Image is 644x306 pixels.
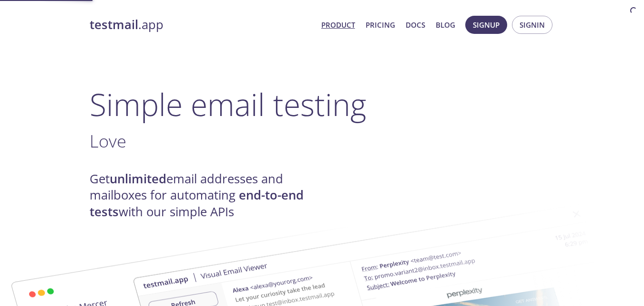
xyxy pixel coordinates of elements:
a: testmail.app [90,17,314,33]
span: Signin [520,19,545,31]
a: Docs [406,19,425,31]
button: Signup [465,16,507,34]
span: Love [90,129,126,153]
span: Signup [473,19,500,31]
h4: Get email addresses and mailboxes for automating with our simple APIs [90,171,322,220]
button: Signin [512,16,552,34]
h1: Simple email testing [90,86,555,123]
a: Product [321,19,355,31]
strong: end-to-end tests [90,187,304,220]
a: Pricing [366,19,395,31]
strong: testmail [90,16,138,33]
a: Blog [436,19,455,31]
strong: unlimited [110,170,166,187]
